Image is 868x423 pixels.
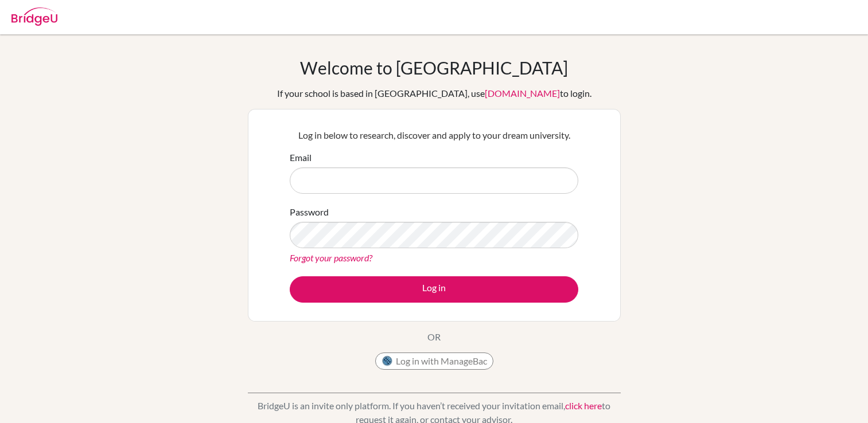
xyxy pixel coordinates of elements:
a: click here [565,400,602,411]
p: Log in below to research, discover and apply to your dream university. [290,128,578,142]
label: Email [290,151,312,164]
button: Log in [290,276,578,303]
p: OR [427,330,441,344]
a: [DOMAIN_NAME] [485,88,560,99]
img: Bridge-U [11,7,57,26]
div: If your school is based in [GEOGRAPHIC_DATA], use to login. [277,87,591,100]
button: Log in with ManageBac [375,352,493,370]
h1: Welcome to [GEOGRAPHIC_DATA] [300,57,568,78]
a: Forgot your password? [290,252,372,263]
label: Password [290,205,329,219]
